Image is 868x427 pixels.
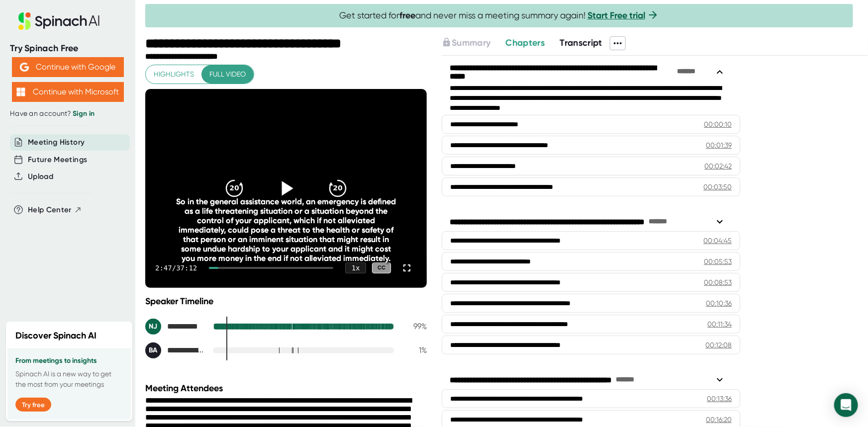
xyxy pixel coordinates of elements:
[560,36,602,50] button: Transcript
[704,256,732,266] div: 00:05:53
[402,322,427,331] div: 99 %
[155,264,197,272] div: 2:47 / 37:12
[12,82,124,102] button: Continue with Microsoft
[15,398,51,412] button: Try free
[706,415,732,425] div: 00:16:20
[560,37,602,48] span: Transcript
[146,65,202,84] button: Highlights
[707,319,732,329] div: 00:11:34
[345,262,366,273] div: 1 x
[506,36,545,50] button: Chapters
[707,394,732,404] div: 00:13:36
[339,10,659,21] span: Get started for and never miss a meeting summary again!
[145,383,429,394] div: Meeting Attendees
[28,154,87,166] button: Future Meetings
[506,37,545,48] span: Chapters
[587,10,645,21] a: Start Free trial
[703,182,732,192] div: 00:03:50
[145,296,427,307] div: Speaker Timeline
[15,357,123,365] h3: From meetings to insights
[402,345,427,355] div: 1 %
[452,37,490,48] span: Summary
[703,236,732,246] div: 00:04:45
[372,262,391,274] div: CC
[28,171,53,182] button: Upload
[442,36,490,50] button: Summary
[28,137,85,148] button: Meeting History
[834,393,858,417] div: Open Intercom Messenger
[174,197,399,263] div: So in the general assistance world, an emergency is defined as a life threatening situation or a ...
[704,161,732,171] div: 00:02:42
[399,10,415,21] b: free
[706,140,732,150] div: 00:01:39
[145,342,205,358] div: Bailey, Brooke A
[28,204,82,216] button: Help Center
[704,277,732,287] div: 00:08:53
[154,68,194,81] span: Highlights
[706,298,732,308] div: 00:10:36
[209,68,246,81] span: Full video
[10,109,125,118] div: Have an account?
[145,319,161,335] div: NJ
[15,329,96,342] h2: Discover Spinach AI
[28,204,72,216] span: Help Center
[201,65,254,84] button: Full video
[442,36,505,50] div: Upgrade to access
[145,342,161,358] div: BA
[12,57,124,77] button: Continue with Google
[73,109,95,118] a: Sign in
[705,340,732,350] div: 00:12:08
[704,119,732,129] div: 00:00:10
[20,63,29,72] img: Aehbyd4JwY73AAAAAElFTkSuQmCC
[10,43,125,54] div: Try Spinach Free
[15,369,123,390] p: Spinach AI is a new way to get the most from your meetings
[145,319,205,335] div: Noll, Judi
